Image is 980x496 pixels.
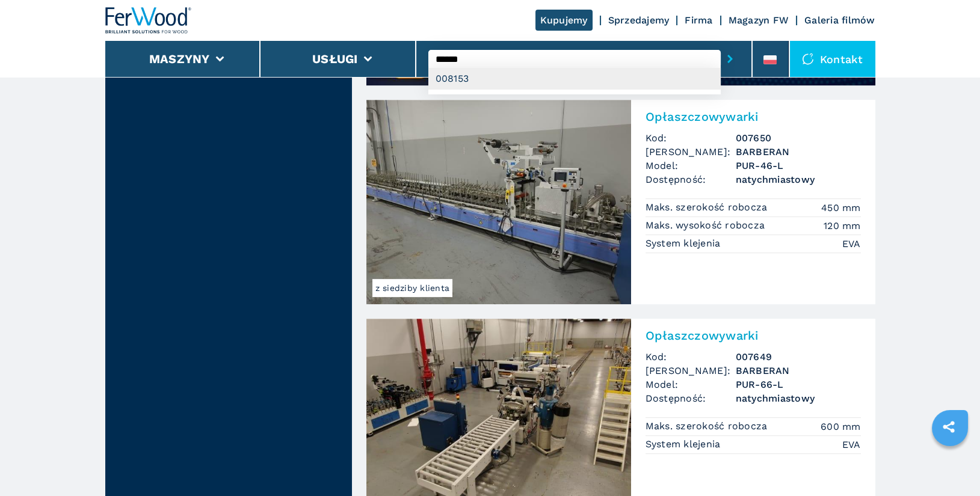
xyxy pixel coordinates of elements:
h3: BARBERAN [736,364,861,378]
p: Maks. szerokość robocza [646,201,771,214]
span: Dostępność: [646,391,736,405]
em: EVA [842,237,861,251]
h3: 007650 [736,131,861,145]
a: Firma [685,14,712,26]
a: Magazyn FW [729,14,789,26]
a: Galeria filmów [804,14,875,26]
span: [PERSON_NAME]: [646,145,736,159]
h3: PUR-66-L [736,378,861,391]
em: 450 mm [821,201,861,215]
span: z siedziby klienta [372,279,453,297]
button: Maszyny [149,52,210,66]
a: Kupujemy [535,10,593,31]
img: Kontakt [802,53,814,65]
p: Maks. wysokość robocza [646,219,768,232]
a: sharethis [934,412,964,442]
em: 120 mm [824,219,861,233]
span: Model: [646,378,736,391]
em: 600 mm [821,420,861,433]
div: Kontakt [790,41,875,77]
p: Maks. szerokość robocza [646,420,771,433]
h3: 007649 [736,350,861,364]
span: Kod: [646,131,736,145]
span: Model: [646,159,736,173]
img: Opłaszczowywarki BARBERAN PUR-46-L [366,100,631,304]
span: Kod: [646,350,736,364]
div: 008153 [428,68,721,90]
span: Dostępność: [646,173,736,186]
em: EVA [842,438,861,452]
p: System klejenia [646,237,724,250]
h3: BARBERAN [736,145,861,159]
button: Usługi [312,52,358,66]
span: [PERSON_NAME]: [646,364,736,378]
h3: PUR-46-L [736,159,861,173]
button: submit-button [721,45,739,73]
img: Ferwood [105,7,192,34]
a: Sprzedajemy [608,14,670,26]
a: Opłaszczowywarki BARBERAN PUR-46-Lz siedziby klientaOpłaszczowywarkiKod:007650[PERSON_NAME]:BARBE... [366,100,875,304]
p: System klejenia [646,438,724,451]
span: natychmiastowy [736,391,861,405]
h2: Opłaszczowywarki [646,109,861,124]
iframe: Chat [929,442,971,487]
h2: Opłaszczowywarki [646,328,861,343]
span: natychmiastowy [736,173,861,186]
